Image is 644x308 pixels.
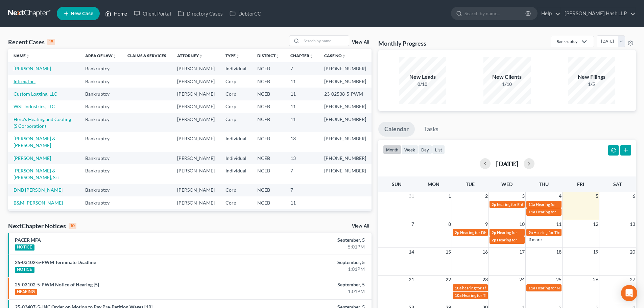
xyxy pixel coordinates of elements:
span: 15 [445,248,452,256]
span: 11a [528,209,535,214]
i: unfold_more [199,54,203,58]
td: NCEB [252,62,285,75]
td: Bankruptcy [80,132,122,151]
div: NextChapter Notices [8,222,76,230]
td: 21-01955-5-DMW [319,209,372,222]
a: [PERSON_NAME] [14,155,51,161]
td: 11 [285,113,319,132]
td: [PERSON_NAME] [172,75,220,88]
a: 25-03102-5-PWM Terminate Deadline [15,259,96,265]
td: [PERSON_NAME] [172,196,220,209]
td: NCEB [252,196,285,209]
td: NCEB [252,100,285,113]
td: NCEB [252,184,285,196]
a: [PERSON_NAME] & [PERSON_NAME] [14,136,55,148]
span: Sat [613,181,622,187]
a: View All [352,224,369,229]
span: Hearing for The Little Mint, Inc. [533,230,588,235]
div: 0/10 [399,81,446,88]
i: unfold_more [236,54,240,58]
a: Chapterunfold_more [290,53,313,58]
td: Bankruptcy [80,184,122,196]
span: 25 [555,276,562,284]
td: [PHONE_NUMBER] [319,62,372,75]
span: Hearing for [497,230,517,235]
a: Districtunfold_more [257,53,280,58]
i: unfold_more [113,54,117,58]
td: Individual [220,132,252,151]
td: 11 [285,88,319,100]
span: 27 [629,276,636,284]
td: 13 [285,152,319,164]
span: New Case [71,11,93,16]
span: Fri [577,181,584,187]
span: 8 [448,220,452,228]
div: 15 [47,39,55,45]
td: Corp [220,75,252,88]
span: Wed [501,181,512,187]
span: 2 [484,192,488,200]
td: Corp [220,100,252,113]
div: 1/5 [568,81,615,88]
span: 2p [455,230,459,235]
button: day [418,145,432,154]
a: View All [352,40,369,45]
div: Recent Cases [8,38,55,46]
td: Bankruptcy [80,100,122,113]
span: 6 [632,192,636,200]
i: unfold_more [26,54,30,58]
div: Bankruptcy [556,39,577,44]
span: hearing for The Little Mint, Inc. [462,285,516,290]
div: 5:01PM [253,243,365,250]
i: unfold_more [342,54,346,58]
td: 7 [285,164,319,184]
span: Tue [466,181,475,187]
td: NCEB [252,132,285,151]
td: Bankruptcy [80,113,122,132]
th: Claims & Services [122,49,172,62]
a: [PERSON_NAME] Hash LLP [561,7,636,20]
span: 1 [448,192,452,200]
span: 9a [528,230,533,235]
a: [PERSON_NAME] [14,66,51,71]
td: NCEB [252,209,285,222]
span: 17 [519,248,525,256]
span: 5 [595,192,599,200]
span: 2p [492,230,496,235]
span: 4 [558,192,562,200]
td: NCEB [252,152,285,164]
td: [PERSON_NAME] [172,132,220,151]
div: NOTICE [15,244,34,251]
div: New Clients [483,73,531,81]
a: Area of Lawunfold_more [85,53,117,58]
span: 2p [492,202,496,207]
button: month [383,145,401,154]
div: 10 [69,223,76,229]
span: Hearing for [497,237,517,242]
td: [PERSON_NAME] [172,100,220,113]
a: Attorneyunfold_more [177,53,203,58]
div: New Leads [399,73,446,81]
span: Hearing for DNB Management, Inc. et [PERSON_NAME] et al [460,230,567,235]
td: [PHONE_NUMBER] [319,75,372,88]
h3: Monthly Progress [378,39,426,47]
span: 14 [408,248,415,256]
td: Corp [220,113,252,132]
span: Hearing for The Little Mint, Inc. [462,293,517,298]
td: Bankruptcy [80,62,122,75]
a: DebtorCC [226,7,264,20]
div: September, 5 [253,281,365,288]
button: week [401,145,418,154]
span: 18 [555,248,562,256]
div: Open Intercom Messenger [621,285,637,301]
a: Nameunfold_more [14,53,30,58]
div: NOTICE [15,267,34,273]
a: PACER MFA [15,237,41,243]
td: 11 [285,209,319,222]
td: Bankruptcy [80,164,122,184]
a: Home [102,7,130,20]
span: 10a [455,293,461,298]
div: September, 5 [253,237,365,243]
div: 1/10 [483,81,531,88]
a: Help [538,7,560,20]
